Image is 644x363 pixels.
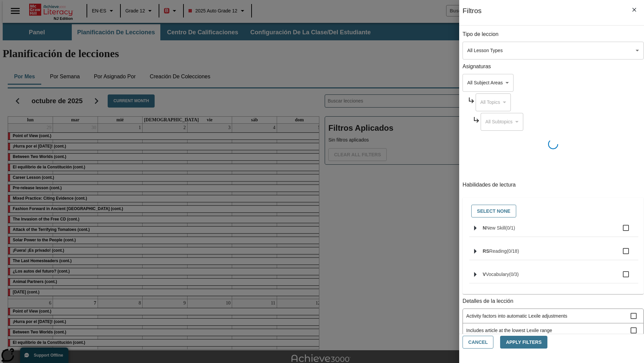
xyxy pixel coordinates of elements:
span: 0 estándares seleccionados/1 estándares en grupo [505,225,515,231]
div: Seleccione una Asignatura [481,113,523,131]
button: Cancel [463,336,493,349]
p: Tipo de leccion [463,31,644,38]
div: Activity factors into automatic Lexile adjustments [463,309,643,323]
button: Select None [471,205,516,218]
span: Vocabulary [486,272,509,277]
button: Apply Filters [500,336,547,349]
span: V [483,272,486,277]
ul: Seleccione habilidades [469,219,638,289]
span: RS [483,248,489,254]
div: Seleccione un tipo de lección [463,42,644,59]
span: New Skill [486,225,505,231]
div: Includes article at the lowest Lexile range [463,323,643,338]
span: 0 estándares seleccionados/18 estándares en grupo [507,248,519,254]
div: Seleccione una Asignatura [476,93,511,111]
button: Cerrar los filtros del Menú lateral [627,3,641,17]
p: Asignaturas [463,63,644,71]
div: Seleccione una Asignatura [463,74,514,92]
span: N [483,225,486,231]
h1: Filtros [463,7,482,25]
div: Seleccione habilidades [468,203,638,219]
span: Activity factors into automatic Lexile adjustments [466,313,631,320]
span: Reading [489,248,507,254]
p: Detalles de la lección [463,297,644,305]
p: Habilidades de lectura [463,181,644,189]
span: Includes article at the lowest Lexile range [466,327,631,334]
span: 0 estándares seleccionados/3 estándares en grupo [509,272,519,277]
